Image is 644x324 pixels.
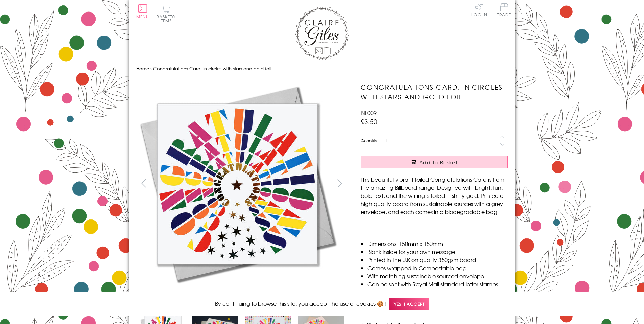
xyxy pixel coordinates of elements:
img: Congratulations Card, In circles with stars and gold foil [136,82,339,285]
span: Trade [497,3,511,17]
img: Claire Giles Greetings Cards [295,7,349,60]
span: › [150,65,152,72]
li: Dimensions: 150mm x 150mm [367,239,508,248]
button: Basket0 items [157,5,175,23]
button: Menu [136,4,149,19]
li: Comes wrapped in Compostable bag [367,264,508,272]
li: Printed in the U.K on quality 350gsm board [367,256,508,264]
button: prev [136,176,151,191]
span: BIL009 [361,109,377,117]
a: Log In [471,3,487,17]
span: Congratulations Card, In circles with stars and gold foil [153,65,271,72]
label: Quantity [361,138,377,144]
span: 0 items [160,14,175,24]
span: Yes, I accept [389,298,429,311]
span: Add to Basket [419,159,458,166]
nav: breadcrumbs [136,62,508,76]
li: With matching sustainable sourced envelope [367,272,508,280]
button: Add to Basket [361,156,508,168]
button: next [332,176,347,191]
li: Blank inside for your own message [367,248,508,256]
li: Can be sent with Royal Mail standard letter stamps [367,280,508,288]
h1: Congratulations Card, In circles with stars and gold foil [361,82,508,102]
span: £3.50 [361,117,377,126]
p: This beautiful vibrant foiled Congratulations Card is from the amazing Billboard range. Designed ... [361,175,508,216]
span: Menu [136,14,149,20]
a: Trade [497,3,511,18]
a: Home [136,65,149,72]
